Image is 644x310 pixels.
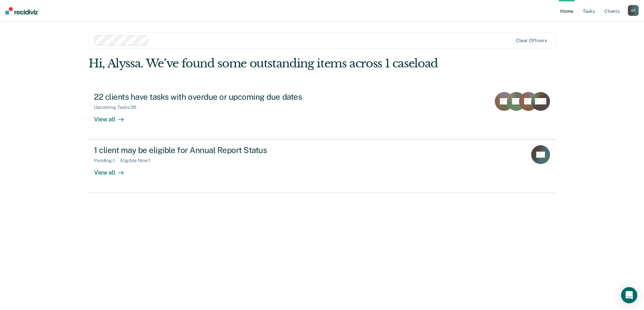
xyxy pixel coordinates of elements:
div: Clear officers [516,38,547,43]
div: Open Intercom Messenger [621,287,637,303]
div: Loading data... [306,184,338,189]
button: AF [628,5,639,16]
div: A F [628,5,639,16]
img: Recidiviz [5,7,38,14]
